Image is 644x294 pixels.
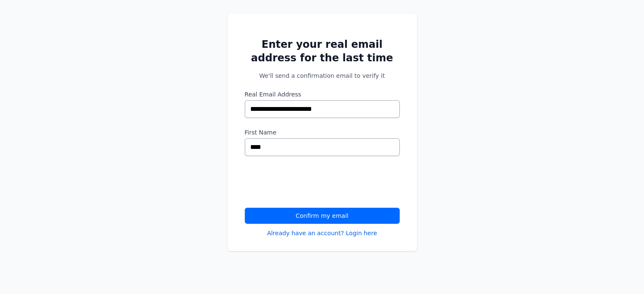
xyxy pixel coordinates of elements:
h2: Enter your real email address for the last time [245,38,400,65]
p: We'll send a confirmation email to verify it [245,71,400,80]
label: First Name [245,128,400,137]
label: Real Email Address [245,90,400,99]
iframe: reCAPTCHA [245,166,373,199]
a: Already have an account? Login here [267,229,377,237]
button: Confirm my email [245,208,400,224]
